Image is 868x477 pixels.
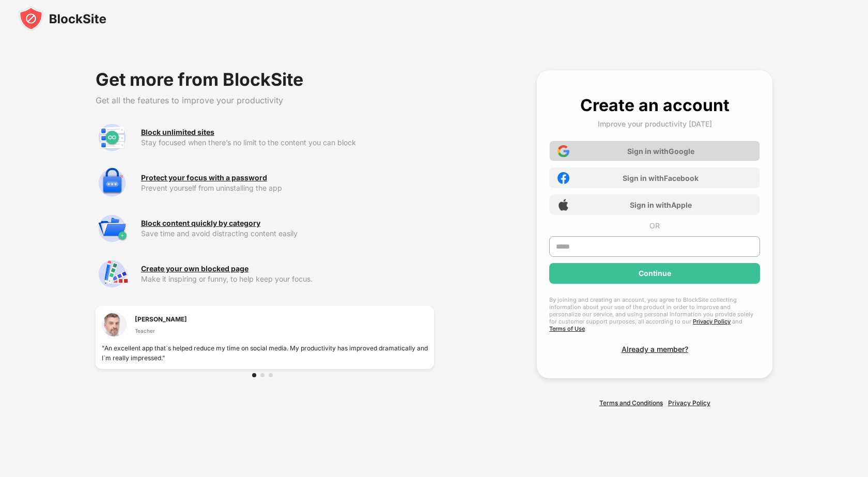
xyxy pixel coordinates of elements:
[102,312,127,337] img: testimonial-1.jpg
[141,275,434,283] div: Make it inspiring or funny, to help keep your focus.
[141,128,214,136] div: Block unlimited sites
[141,174,267,182] div: Protect your focus with a password
[557,172,569,184] img: facebook-icon.png
[549,325,585,332] a: Terms of Use
[135,327,187,335] div: Teacher
[622,345,688,353] div: Already a member?
[557,199,569,211] img: apple-icon.png
[630,201,692,209] div: Sign in with Apple
[580,95,730,115] div: Create an account
[141,184,434,192] div: Prevent yourself from uninstalling the app
[549,296,760,332] div: By joining and creating an account, you agree to BlockSite collecting information about your use ...
[19,6,106,31] img: blocksite-icon-black.svg
[639,269,671,278] div: Continue
[135,314,187,324] div: [PERSON_NAME]
[96,257,129,290] img: premium-customize-block-page.svg
[649,221,660,230] div: OR
[96,121,129,154] img: premium-unlimited-blocklist.svg
[102,343,428,363] div: "An excellent app that`s helped reduce my time on social media. My productivity has improved dram...
[598,119,712,128] div: Improve your productivity [DATE]
[96,70,434,89] div: Get more from BlockSite
[96,166,129,199] img: premium-password-protection.svg
[668,399,710,407] a: Privacy Policy
[96,212,129,245] img: premium-category.svg
[141,139,434,147] div: Stay focused when there’s no limit to the content you can block
[623,174,699,182] div: Sign in with Facebook
[141,265,249,273] div: Create your own blocked page
[599,399,663,407] a: Terms and Conditions
[557,145,569,157] img: google-icon.png
[141,229,434,238] div: Save time and avoid distracting content easily
[141,219,260,227] div: Block content quickly by category
[96,95,434,105] div: Get all the features to improve your productivity
[693,318,731,325] a: Privacy Policy
[627,147,694,156] div: Sign in with Google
